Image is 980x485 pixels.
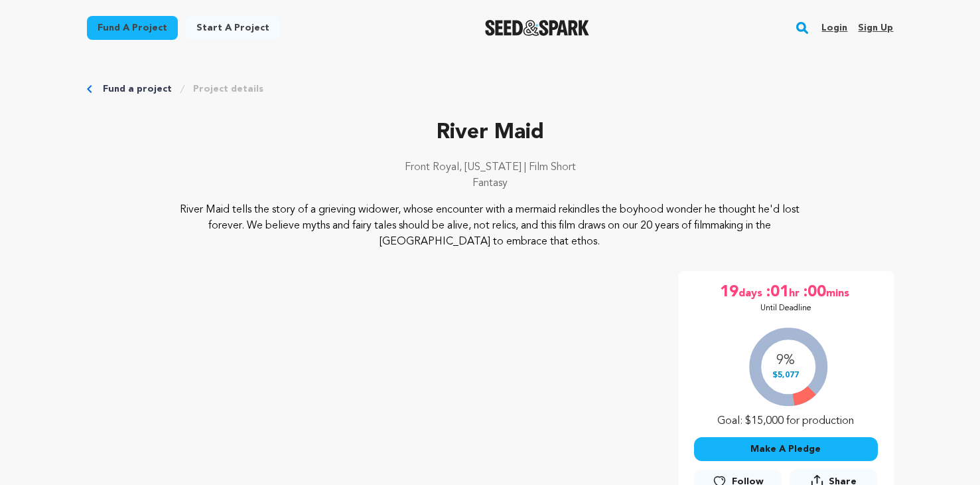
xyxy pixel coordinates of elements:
[858,17,893,39] a: Sign up
[193,82,263,96] a: Project details
[826,282,852,303] span: mins
[87,175,894,191] p: Fantasy
[103,82,172,96] a: Fund a project
[186,16,280,40] a: Start a project
[87,16,178,40] a: Fund a project
[789,282,802,303] span: hr
[738,282,765,303] span: days
[87,82,894,96] div: Breadcrumb
[87,159,894,175] p: Front Royal, [US_STATE] | Film Short
[485,20,589,36] img: Seed&Spark Logo Dark Mode
[694,437,878,461] button: Make A Pledge
[87,117,894,149] p: River Maid
[821,17,847,39] a: Login
[760,303,811,314] p: Until Deadline
[167,202,813,250] p: River Maid tells the story of a grieving widower, whose encounter with a mermaid rekindles the bo...
[485,20,589,36] a: Seed&Spark Homepage
[720,282,738,303] span: 19
[765,282,789,303] span: :01
[802,282,826,303] span: :00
